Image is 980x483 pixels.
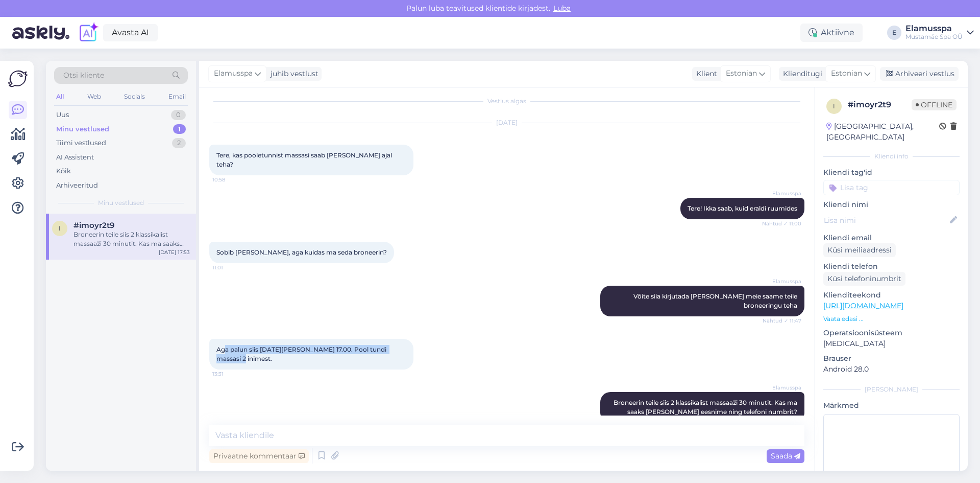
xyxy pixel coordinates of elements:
div: Vestlus algas [209,97,804,106]
span: 10:58 [212,176,251,183]
span: Elamusspa [763,278,801,285]
div: All [54,90,66,103]
div: 2 [172,138,186,148]
span: #imoyr2t9 [73,221,114,230]
div: Kõik [56,166,71,176]
span: Tere! Ikka saab, kuid eraldi ruumides [688,204,797,212]
span: Minu vestlused [98,198,144,208]
span: 13:31 [212,370,251,378]
p: Kliendi tag'id [823,167,960,178]
p: Klienditeekond [823,290,960,301]
div: [GEOGRAPHIC_DATA], [GEOGRAPHIC_DATA] [826,121,939,143]
p: Kliendi telefon [823,261,960,272]
span: Estonian [831,68,862,79]
p: Vaata edasi ... [823,314,960,324]
div: [PERSON_NAME] [823,385,960,394]
a: [URL][DOMAIN_NAME] [823,301,903,310]
p: Operatsioonisüsteem [823,328,960,338]
div: Küsi meiliaadressi [823,243,896,257]
p: Märkmed [823,400,960,411]
span: i [59,224,61,232]
span: Võite siia kirjutada [PERSON_NAME] meie saame teile broneeringu teha [633,292,799,309]
div: Socials [122,90,147,103]
span: Saada [771,451,800,461]
span: 11:01 [212,264,251,271]
div: Tiimi vestlused [56,138,106,148]
div: Web [85,90,103,103]
span: Luba [550,4,574,13]
span: Tere, kas pooletunnist massasi saab [PERSON_NAME] ajal teha? [216,151,394,168]
span: Elamusspa [763,190,801,197]
span: Broneerin teile siis 2 klassikalist massaaži 30 minutit. Kas ma saaks [PERSON_NAME] eesnime ning ... [614,399,799,416]
div: Privaatne kommentaar [209,449,309,463]
div: [DATE] 17:53 [159,248,190,256]
span: Sobib [PERSON_NAME], aga kuidas ma seda broneerin? [216,248,387,256]
div: Klienditugi [779,68,822,79]
div: Arhiveeri vestlus [880,67,959,81]
span: Aga palun siis [DATE][PERSON_NAME] 17.00. Pool tundi massasi 2 inimest. [216,346,388,362]
div: juhib vestlust [266,68,318,79]
p: [MEDICAL_DATA] [823,338,960,349]
div: Elamusspa [905,25,963,33]
div: Minu vestlused [56,124,109,134]
div: Mustamäe Spa OÜ [905,33,963,41]
p: Kliendi email [823,233,960,243]
div: Klient [692,68,717,79]
span: Offline [912,99,957,110]
span: Elamusspa [763,384,801,392]
a: Avasta AI [103,24,158,41]
input: Lisa tag [823,180,960,195]
span: Elamusspa [214,68,253,79]
div: Küsi telefoninumbrit [823,272,905,286]
input: Lisa nimi [824,215,948,226]
span: Estonian [726,68,757,79]
div: Arhiveeritud [56,180,98,191]
span: Nähtud ✓ 11:47 [763,317,801,325]
div: E [887,26,901,40]
p: Brauser [823,353,960,364]
div: 0 [171,110,186,120]
p: Kliendi nimi [823,199,960,210]
div: # imoyr2t9 [848,99,912,111]
a: ElamusspaMustamäe Spa OÜ [905,25,974,41]
div: [DATE] [209,118,804,127]
div: Kliendi info [823,152,960,161]
span: Nähtud ✓ 11:00 [762,220,801,227]
div: Uus [56,110,69,120]
p: Android 28.0 [823,364,960,375]
div: Email [166,90,188,103]
div: Broneerin teile siis 2 klassikalist massaaži 30 minutit. Kas ma saaks [PERSON_NAME] eesnime ning ... [73,230,190,248]
img: Askly Logo [8,69,28,88]
div: 1 [173,124,186,134]
span: i [833,102,835,110]
img: explore-ai [78,22,99,43]
div: AI Assistent [56,152,94,163]
div: Aktiivne [800,24,863,42]
span: Otsi kliente [63,70,104,81]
